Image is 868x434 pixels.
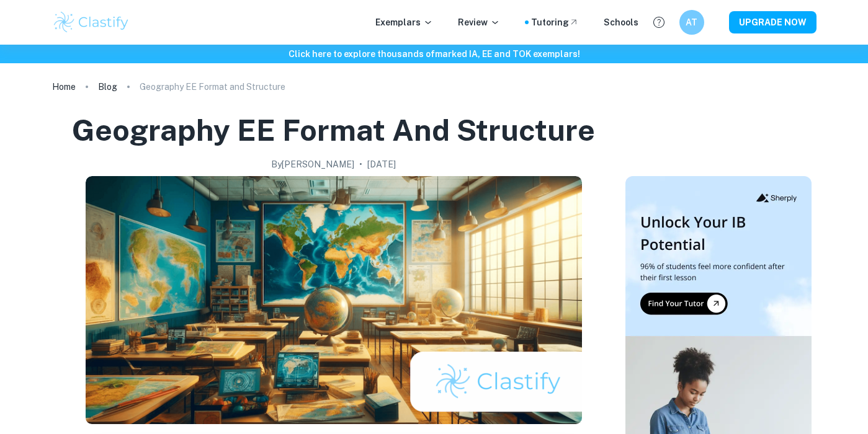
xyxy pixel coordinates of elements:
p: Geography EE Format and Structure [140,80,285,94]
h2: By [PERSON_NAME] [271,157,354,171]
h6: AT [684,15,699,29]
p: Review [458,15,500,29]
a: Blog [98,78,117,95]
h6: Click here to explore thousands of marked IA, EE and TOK exemplars ! [2,47,866,61]
button: UPGRADE NOW [729,11,817,33]
img: Clastify logo [52,10,131,35]
a: Tutoring [531,15,579,29]
p: • [359,157,362,171]
button: Help and Feedback [648,12,669,33]
button: AT [679,10,704,35]
h2: [DATE] [367,157,396,171]
img: Geography EE Format and Structure cover image [86,176,582,424]
a: Home [52,78,76,95]
h1: Geography EE Format and Structure [72,110,595,150]
p: Exemplars [375,15,433,29]
a: Schools [604,15,638,29]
